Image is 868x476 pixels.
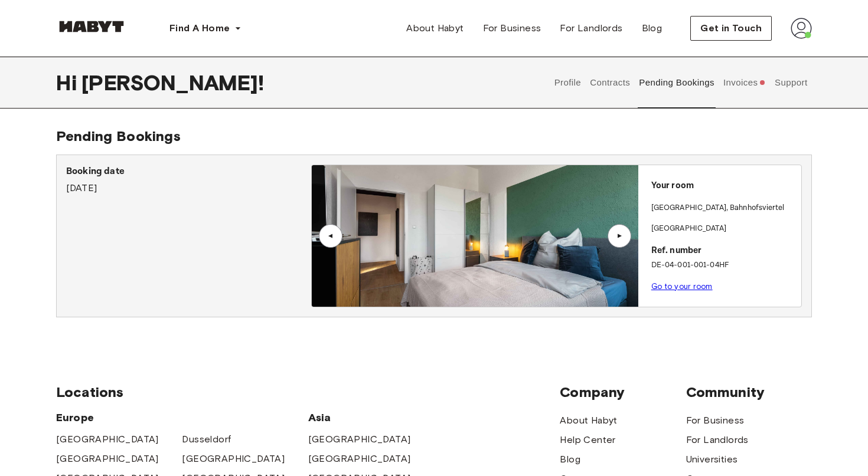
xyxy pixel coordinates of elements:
img: Image of the room [312,165,638,307]
p: Ref. number [651,244,797,258]
a: Blog [560,452,580,467]
span: Community [686,383,812,401]
p: [GEOGRAPHIC_DATA] [651,223,797,235]
button: Get in Touch [690,16,772,41]
button: Find A Home [160,17,251,40]
a: [GEOGRAPHIC_DATA] [182,452,285,466]
button: Invoices [722,57,767,109]
a: About Habyt [560,413,617,428]
a: [GEOGRAPHIC_DATA] [56,452,159,466]
button: Support [773,57,809,109]
a: Help Center [560,433,615,447]
div: ▲ [614,232,625,239]
img: avatar [791,18,812,39]
a: About Habyt [397,17,473,40]
a: Universities [686,452,738,467]
a: [GEOGRAPHIC_DATA] [308,432,411,447]
span: For Business [483,21,541,35]
span: Find A Home [169,21,230,35]
span: About Habyt [406,21,464,35]
span: Pending Bookings [56,127,181,145]
span: Hi [56,70,81,95]
a: Blog [632,17,672,40]
a: For Business [474,17,551,40]
p: Booking date [66,165,311,179]
div: user profile tabs [550,57,812,109]
p: Your room [651,179,797,193]
span: Get in Touch [700,21,762,35]
span: [PERSON_NAME] ! [81,70,264,95]
button: Profile [553,57,583,109]
span: Locations [56,383,560,401]
a: For Landlords [550,17,632,40]
img: Habyt [56,21,127,32]
span: Company [560,383,686,401]
a: For Business [686,413,745,428]
a: Dusseldorf [182,432,231,447]
button: Contracts [589,57,632,109]
a: For Landlords [686,433,749,447]
span: For Landlords [560,21,622,35]
div: ▲ [325,232,337,239]
a: [GEOGRAPHIC_DATA] [308,452,411,466]
div: [DATE] [66,165,311,195]
span: Blog [642,21,663,35]
p: [GEOGRAPHIC_DATA] , Bahnhofsviertel [651,202,784,214]
a: [GEOGRAPHIC_DATA] [56,432,159,447]
a: Go to your room [651,282,713,291]
button: Pending Bookings [638,57,716,109]
span: Europe [56,411,308,425]
span: Asia [308,411,434,425]
p: DE-04-001-001-04HF [651,260,797,271]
